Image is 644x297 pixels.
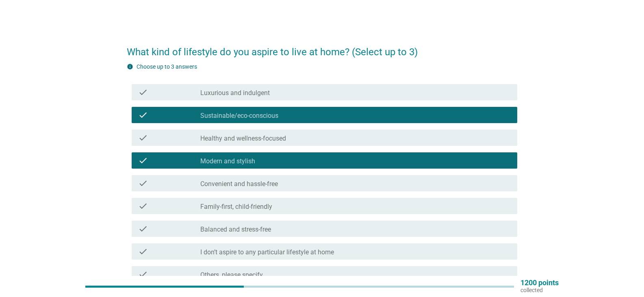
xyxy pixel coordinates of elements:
[138,224,148,234] i: check
[200,112,278,120] label: Sustainable/eco-conscious
[138,247,148,256] i: check
[138,269,148,279] i: check
[520,279,559,286] p: 1200 points
[137,63,197,70] label: Choose up to 3 answers
[200,180,278,188] label: Convenient and hassle-free
[138,201,148,211] i: check
[138,110,148,120] i: check
[127,63,133,70] i: info
[200,89,270,97] label: Luxurious and indulgent
[200,248,334,256] label: I don’t aspire to any particular lifestyle at home
[520,286,559,294] p: collected
[200,225,271,234] label: Balanced and stress-free
[127,37,517,59] h2: What kind of lifestyle do you aspire to live at home? (Select up to 3)
[200,271,263,279] label: Others, please specify
[138,178,148,188] i: check
[200,134,286,143] label: Healthy and wellness-focused
[138,156,148,165] i: check
[200,203,272,211] label: Family-first, child-friendly
[200,157,255,165] label: Modern and stylish
[138,133,148,143] i: check
[138,87,148,97] i: check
